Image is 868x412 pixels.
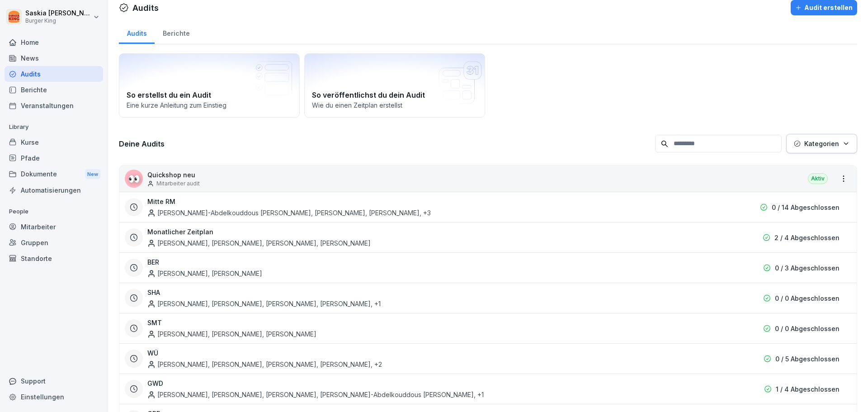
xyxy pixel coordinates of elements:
[775,354,840,364] p: 0 / 5 Abgeschlossen
[127,100,292,110] p: Eine kurze Anleitung zum Einstieg
[147,269,262,278] div: [PERSON_NAME], [PERSON_NAME]
[119,53,300,118] a: So erstellst du ein AuditEine kurze Anleitung zum Einstieg
[147,360,382,369] div: [PERSON_NAME], [PERSON_NAME], [PERSON_NAME], [PERSON_NAME] , +2
[147,238,371,248] div: [PERSON_NAME], [PERSON_NAME], [PERSON_NAME], [PERSON_NAME]
[147,257,159,267] h3: BER
[147,348,158,358] h3: WÜ
[5,219,103,235] a: Mitarbeiter
[5,235,103,251] a: Gruppen
[156,180,200,188] p: Mitarbeiter audit
[795,3,853,13] div: Audit erstellen
[5,182,103,198] a: Automatisierungen
[155,21,198,44] a: Berichte
[5,98,103,114] a: Veranstaltungen
[775,294,840,303] p: 0 / 0 Abgeschlossen
[85,169,100,180] div: New
[25,9,91,17] p: Saskia [PERSON_NAME]
[147,170,200,180] p: Quickshop neu
[312,100,477,110] p: Wie du einen Zeitplan erstellst
[147,208,431,218] div: [PERSON_NAME]-Abdelkouddous [PERSON_NAME], [PERSON_NAME], [PERSON_NAME] , +3
[786,134,857,153] button: Kategorien
[304,53,485,118] a: So veröffentlichst du dein AuditWie du einen Zeitplan erstellst
[125,170,143,188] div: 👀
[119,21,155,44] a: Audits
[5,120,103,134] p: Library
[147,318,162,327] h3: SMT
[147,197,175,206] h3: Mitte RM
[5,82,103,98] a: Berichte
[147,379,163,388] h3: GWD
[5,251,103,266] a: Standorte
[774,233,840,242] p: 2 / 4 Abgeschlossen
[5,134,103,150] a: Kurse
[25,18,91,24] p: Burger King
[127,90,292,100] h2: So erstellst du ein Audit
[5,50,103,66] a: News
[808,173,828,184] div: Aktiv
[5,204,103,219] p: People
[5,150,103,166] a: Pfade
[804,139,839,148] p: Kategorien
[119,139,651,149] h3: Deine Audits
[776,384,840,394] p: 1 / 4 Abgeschlossen
[5,166,103,183] a: DokumenteNew
[147,288,160,297] h3: SHA
[132,2,159,14] h1: Audits
[5,373,103,389] div: Support
[5,34,103,50] a: Home
[147,227,213,237] h3: Monatlicher Zeitplan
[5,66,103,82] a: Audits
[147,299,381,308] div: [PERSON_NAME], [PERSON_NAME], [PERSON_NAME], [PERSON_NAME] , +1
[147,329,316,339] div: [PERSON_NAME], [PERSON_NAME], [PERSON_NAME]
[147,390,484,399] div: [PERSON_NAME], [PERSON_NAME], [PERSON_NAME], [PERSON_NAME]-Abdelkouddous [PERSON_NAME] , +1
[5,166,103,183] div: Dokumente
[772,203,840,212] p: 0 / 14 Abgeschlossen
[775,263,840,273] p: 0 / 3 Abgeschlossen
[5,389,103,405] a: Einstellungen
[775,324,840,333] p: 0 / 0 Abgeschlossen
[312,90,477,100] h2: So veröffentlichst du dein Audit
